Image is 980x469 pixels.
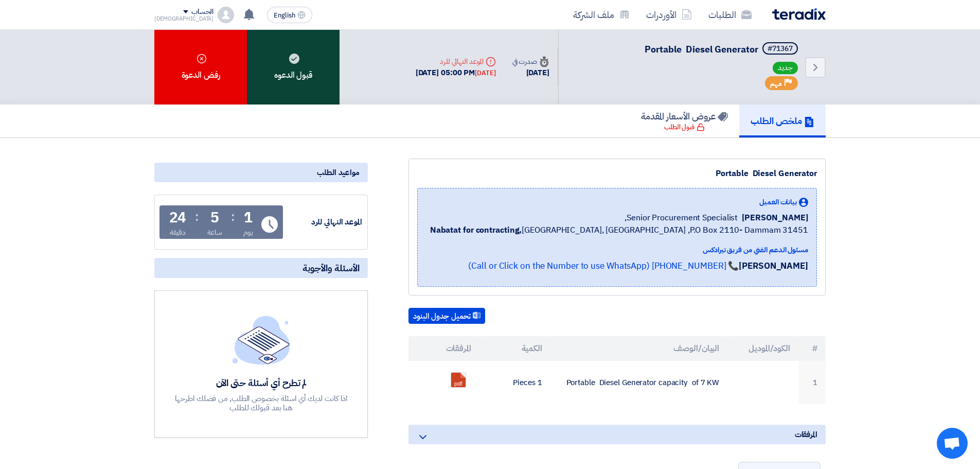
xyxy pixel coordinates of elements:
[174,377,349,389] div: لم تطرح أي أسئلة حتى الآن
[565,3,638,27] a: ملف الشركة
[430,224,522,236] b: Nabatat for contracting,
[154,30,247,105] div: رفض الدعوة
[625,212,738,224] span: Senior Procurement Specialist,
[231,207,235,226] div: :
[641,110,728,122] h5: عروض الأسعار المقدمة
[727,336,798,361] th: الكود/الموديل
[233,316,290,364] img: empty_state_list.svg
[174,394,349,412] div: اذا كانت لديك أي اسئلة بخصوص الطلب, من فضلك اطرحها هنا بعد قبولك للطلب
[302,262,360,274] span: الأسئلة والأجوبة
[751,115,814,127] h5: ملخص الطلب
[154,16,213,22] div: [DEMOGRAPHIC_DATA]
[798,361,826,404] td: 1
[416,67,496,79] div: [DATE] 05:00 PM
[645,42,800,57] h5: Portable Diesel Generator
[798,336,826,361] th: #
[451,373,533,435] a: Genset_Sample_1757510331578.pdf
[479,361,550,404] td: 1 Pieces
[638,3,700,27] a: الأوردرات
[512,56,549,67] div: صدرت في
[244,211,253,225] div: 1
[169,211,187,225] div: 24
[768,45,793,53] div: #71367
[937,428,968,459] div: Open chat
[739,105,826,137] a: ملخص الطلب
[468,259,739,272] a: 📞 [PHONE_NUMBER] (Call or Click on the Number to use WhatsApp)
[770,79,782,89] span: مهم
[154,163,368,182] div: مواعيد الطلب
[550,361,728,404] td: Portable Diesel Generator capacity of 7 KW
[191,8,213,16] div: الحساب
[772,8,826,20] img: Teradix logo
[207,227,222,238] div: ساعة
[479,336,550,361] th: الكمية
[430,245,808,255] div: مسئول الدعم الفني من فريق تيرادكس
[267,7,312,23] button: English
[210,211,219,225] div: 5
[247,30,340,105] div: قبول الدعوه
[218,7,234,23] img: profile_test.png
[773,62,798,74] span: جديد
[475,68,495,78] div: [DATE]
[408,308,485,324] button: تحميل جدول البنود
[700,3,760,27] a: الطلبات
[195,207,199,226] div: :
[645,42,758,56] span: Portable Diesel Generator
[742,212,808,224] span: [PERSON_NAME]
[170,227,186,238] div: دقيقة
[417,167,817,180] div: Portable Diesel Generator
[550,336,728,361] th: البيان/الوصف
[512,67,549,79] div: [DATE]
[430,224,808,236] span: [GEOGRAPHIC_DATA], [GEOGRAPHIC_DATA] ,P.O Box 2110- Dammam 31451
[739,259,808,272] strong: [PERSON_NAME]
[759,197,797,207] span: بيانات العميل
[274,12,295,19] span: English
[285,216,362,228] div: الموعد النهائي للرد
[416,56,496,67] div: الموعد النهائي للرد
[243,227,253,238] div: يوم
[664,122,705,132] div: قبول الطلب
[408,336,479,361] th: المرفقات
[630,105,739,137] a: عروض الأسعار المقدمة قبول الطلب
[795,429,817,440] span: المرفقات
